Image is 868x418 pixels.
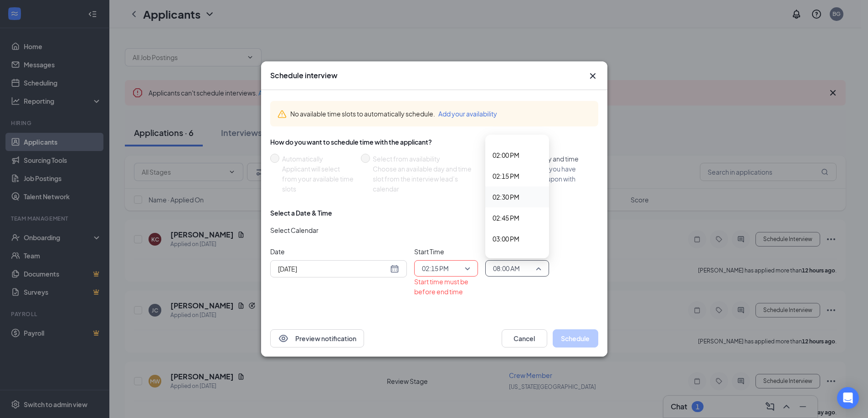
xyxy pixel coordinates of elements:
button: Schedule [553,329,598,347]
svg: Warning [277,110,287,119]
span: 03:00 PM [493,234,519,244]
button: Close [587,71,598,81]
span: 08:00 AM [493,262,520,275]
span: Start Time [414,247,478,257]
div: Open Intercom Messenger [837,387,859,409]
div: No available time slots to automatically schedule. [290,109,591,119]
div: Start time must be before end time [414,277,478,297]
div: Choose an available day and time slot from the interview lead’s calendar [373,164,481,194]
div: Automatically [282,154,354,164]
div: Applicant will select from your available time slots [282,164,354,194]
h3: Schedule interview [270,71,338,81]
span: Date [270,247,407,257]
span: 02:00 PM [493,150,519,160]
span: 02:15 PM [422,262,449,275]
button: EyePreview notification [270,329,364,347]
input: Aug 30, 2025 [278,264,388,274]
button: Add your availability [438,109,497,119]
span: 02:30 PM [493,192,519,202]
div: Select from availability [373,154,481,164]
div: Select a Date & Time [270,208,332,217]
span: Select Calendar [270,225,318,235]
svg: Cross [587,71,598,81]
div: How do you want to schedule time with the applicant? [270,137,598,146]
span: 02:15 PM [493,171,519,181]
button: Cancel [502,329,547,347]
span: 02:45 PM [493,213,519,223]
svg: Eye [278,333,289,344]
